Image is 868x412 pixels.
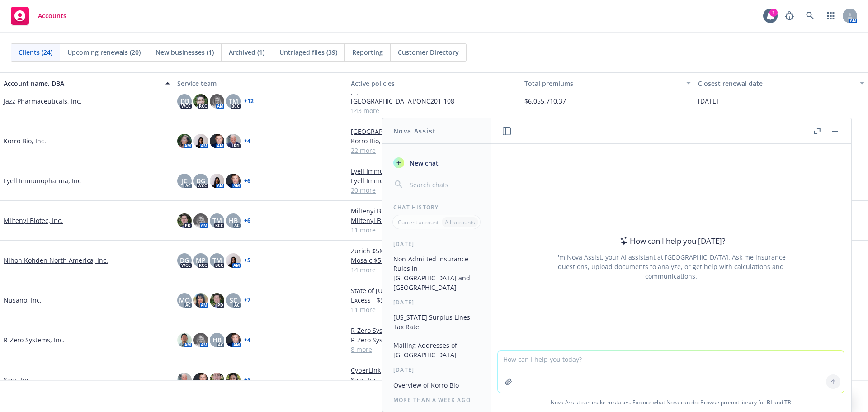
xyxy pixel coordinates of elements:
[351,176,517,185] a: Lyell Immunopharma, Inc - Pollution
[351,295,517,305] a: Excess - $5M xs $5M
[382,298,491,306] div: [DATE]
[351,305,517,314] a: 11 more
[494,393,848,412] span: Nova Assist can make mistakes. Explore what Nova can do: Browse prompt library for and
[180,96,189,106] span: DB
[4,96,82,106] a: Jazz Pharmaceuticals, Inc.
[351,265,517,275] a: 14 more
[67,47,141,57] span: Upcoming renewals (20)
[382,366,491,374] div: [DATE]
[244,298,250,303] a: + 7
[226,134,241,148] img: photo
[212,216,222,225] span: TM
[382,204,491,211] div: Chat History
[698,96,718,106] span: [DATE]
[694,72,868,94] button: Closest renewal date
[177,134,192,148] img: photo
[4,79,160,88] div: Account name, DBA
[351,96,517,106] a: [GEOGRAPHIC_DATA]/ONC201-108
[390,338,483,362] button: Mailing Addresses of [GEOGRAPHIC_DATA]
[193,333,208,347] img: photo
[212,256,222,265] span: TM
[698,79,854,88] div: Closest renewal date
[351,146,517,155] a: 22 more
[4,295,42,305] a: Nusano, Inc.
[822,7,840,25] a: Switch app
[393,126,436,136] h1: Nova Assist
[212,335,222,345] span: HB
[801,7,819,25] a: Search
[351,345,517,354] a: 8 more
[193,373,208,387] img: photo
[390,378,483,393] button: Overview of Korro Bio
[193,293,208,308] img: photo
[351,375,517,384] a: Seer, Inc. - Commercial Auto
[351,286,517,295] a: State of [US_STATE]-Payment Bond
[4,335,65,345] a: R-Zero Systems, Inc.
[351,166,517,176] a: Lyell Immunopharma, Inc - Ocean Marine / Cargo
[244,178,250,184] a: + 6
[351,256,517,265] a: Mosaic $5M xs $15M Excess 3
[382,396,491,404] div: More than a week ago
[351,225,517,235] a: 11 more
[767,398,772,406] a: BI
[226,253,241,268] img: photo
[244,337,250,343] a: + 4
[279,47,337,57] span: Untriaged files (39)
[226,174,241,188] img: photo
[177,79,344,88] div: Service team
[210,134,224,148] img: photo
[4,176,81,185] a: Lyell Immunopharma, Inc
[244,218,250,223] a: + 6
[351,246,517,256] a: Zurich $5M xs $20M Excess 4
[769,9,778,17] div: 1
[784,398,791,406] a: TR
[19,47,52,57] span: Clients (24)
[408,158,439,168] span: New chat
[4,136,46,146] a: Korro Bio, Inc.
[244,99,254,104] a: + 12
[4,216,63,225] a: Miltenyi Biotec, Inc.
[4,256,108,265] a: Nihon Kohden North America, Inc.
[351,136,517,146] a: Korro Bio, Inc. - Professional Liability
[210,373,224,387] img: photo
[180,256,189,265] span: DG
[524,79,681,88] div: Total premiums
[226,333,241,347] img: photo
[521,72,694,94] button: Total premiums
[196,176,205,185] span: DG
[351,216,517,225] a: Miltenyi Biotec, Inc. - Foreign Package
[193,213,208,228] img: photo
[351,326,517,335] a: R-Zero Systems, Inc. - Management Liability
[244,377,250,383] a: + 5
[7,3,70,28] a: Accounts
[524,96,566,106] span: $6,055,710.37
[229,96,238,106] span: TM
[408,178,480,191] input: Search chats
[196,256,206,265] span: MP
[156,47,214,57] span: New businesses (1)
[174,72,347,94] button: Service team
[390,310,483,334] button: [US_STATE] Surplus Lines Tax Rate
[182,176,188,185] span: JC
[351,335,517,345] a: R-Zero Systems, Inc. - Crime
[179,295,190,305] span: MQ
[390,251,483,295] button: Non-Admitted Insurance Rules in [GEOGRAPHIC_DATA] and [GEOGRAPHIC_DATA]
[193,134,208,148] img: photo
[780,7,798,25] a: Report a Bug
[210,174,224,188] img: photo
[544,252,798,281] div: I'm Nova Assist, your AI assistant at [GEOGRAPHIC_DATA]. Ask me insurance questions, upload docum...
[38,12,66,19] span: Accounts
[244,138,250,144] a: + 4
[390,155,483,171] button: New chat
[617,235,725,247] div: How can I help you [DATE]?
[445,218,475,226] p: All accounts
[244,258,250,263] a: + 5
[229,216,238,225] span: HB
[229,47,264,57] span: Archived (1)
[351,79,517,88] div: Active policies
[193,94,208,109] img: photo
[210,94,224,109] img: photo
[351,127,517,136] a: [GEOGRAPHIC_DATA]/KRRO-110-001
[398,47,459,57] span: Customer Directory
